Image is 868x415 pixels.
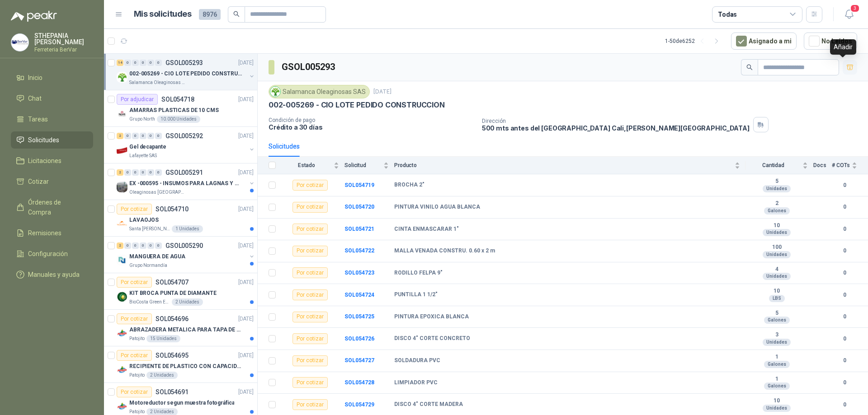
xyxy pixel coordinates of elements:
b: MALLA VENADA CONSTRU. 0.60 x 2 m [394,247,495,255]
div: Unidades [763,251,791,258]
a: SOL054725 [344,313,374,320]
img: Company Logo [117,255,127,266]
b: CINTA ENMASCARAR 1" [394,226,459,233]
div: Por cotizar [292,180,328,191]
span: Solicitudes [28,135,59,145]
p: [DATE] [238,59,254,67]
div: 14 [117,60,123,66]
div: 0 [132,60,139,66]
div: Por cotizar [117,204,152,214]
a: SOL054729 [344,401,374,408]
div: 15 Unidades [146,335,180,342]
p: STHEPANIA [PERSON_NAME] [34,33,93,45]
a: Manuales y ayuda [11,266,93,283]
div: Por adjudicar [117,94,158,105]
a: 2 0 0 0 0 0 GSOL005291[DATE] Company LogoEX -000595 - INSUMOS PARA LAGNAS Y OFICINAS PLANTAOleagi... [117,167,255,196]
div: Unidades [763,273,791,280]
p: Grupo Normandía [129,262,167,269]
p: Santa [PERSON_NAME] [129,225,170,233]
p: Oleaginosas [GEOGRAPHIC_DATA][PERSON_NAME] [129,189,186,196]
div: 0 [124,60,131,66]
span: # COTs [832,162,850,168]
img: Company Logo [117,291,127,302]
span: Licitaciones [28,156,61,166]
b: 10 [745,397,808,405]
p: [DATE] [238,315,254,323]
a: Inicio [11,69,93,86]
b: SOL054721 [344,226,374,232]
b: 0 [832,401,857,409]
a: Órdenes de Compra [11,194,93,221]
div: Por cotizar [117,313,152,324]
a: Tareas [11,111,93,128]
div: Unidades [763,185,791,192]
p: AMARRAS PLASTICAS DE 10 CMS [129,106,219,115]
div: Añadir [830,39,856,55]
span: 3 [850,4,860,13]
p: 002-005269 - CIO LOTE PEDIDO CONSTRUCCION [129,70,242,78]
p: Condición de pago [269,117,475,123]
p: Patojito [129,335,145,342]
a: Por cotizarSOL054695[DATE] Company LogoRECIPIENTE DE PLASTICO CON CAPACIDAD DE 1.8 LT PARA LA EXT... [104,346,257,383]
a: Remisiones [11,224,93,242]
div: Por cotizar [292,224,328,234]
span: search [233,11,240,17]
p: SOL054696 [156,316,189,322]
b: 0 [832,225,857,233]
a: Por adjudicarSOL054718[DATE] Company LogoAMARRAS PLASTICAS DE 10 CMSGrupo North10.000 Unidades [104,90,257,127]
b: 10 [745,222,808,229]
div: 0 [147,169,154,176]
button: No Leídos [804,33,857,50]
div: Solicitudes [269,141,300,151]
div: LBS [769,295,785,302]
th: Estado [281,157,344,174]
span: search [746,64,753,70]
b: PINTURA EPOXICA BLANCA [394,313,469,321]
div: 0 [124,169,131,176]
a: SOL054726 [344,336,374,342]
b: SOL054720 [344,204,374,210]
div: 0 [155,242,162,249]
p: Patojito [129,372,145,379]
a: Chat [11,90,93,107]
p: KIT BROCA PUNTA DE DIAMANTE [129,289,217,298]
a: Licitaciones [11,152,93,169]
p: Gel decapante [129,143,166,151]
b: 1 [745,376,808,383]
b: 0 [832,378,857,387]
div: Galones [764,382,790,390]
p: 500 mts antes del [GEOGRAPHIC_DATA] Cali , [PERSON_NAME][GEOGRAPHIC_DATA] [482,124,750,132]
b: SOL054719 [344,182,374,188]
div: Todas [718,9,737,19]
img: Logo peakr [11,11,57,22]
p: GSOL005292 [165,133,203,139]
p: Salamanca Oleaginosas SAS [129,79,186,86]
th: # COTs [832,157,868,174]
div: 1 - 50 de 6252 [665,34,724,48]
b: 0 [832,335,857,343]
b: 5 [745,310,808,317]
b: 1 [745,354,808,361]
div: 0 [155,169,162,176]
p: GSOL005293 [165,60,203,66]
div: 0 [140,133,146,139]
p: SOL054695 [156,352,189,359]
button: Asignado a mi [731,33,797,50]
p: SOL054691 [156,389,189,395]
p: Lafayette SAS [129,152,157,159]
div: Unidades [763,229,791,236]
p: [DATE] [238,95,254,104]
div: 0 [147,133,154,139]
span: Inicio [28,73,42,83]
div: Por cotizar [292,377,328,388]
b: SOL054727 [344,357,374,364]
a: SOL054723 [344,270,374,276]
div: 10.000 Unidades [157,116,200,123]
div: 0 [124,242,131,249]
p: [DATE] [238,205,254,214]
img: Company Logo [11,34,28,51]
b: PINTURA VINILO AGUA BLANCA [394,204,480,211]
p: [DATE] [238,242,254,250]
